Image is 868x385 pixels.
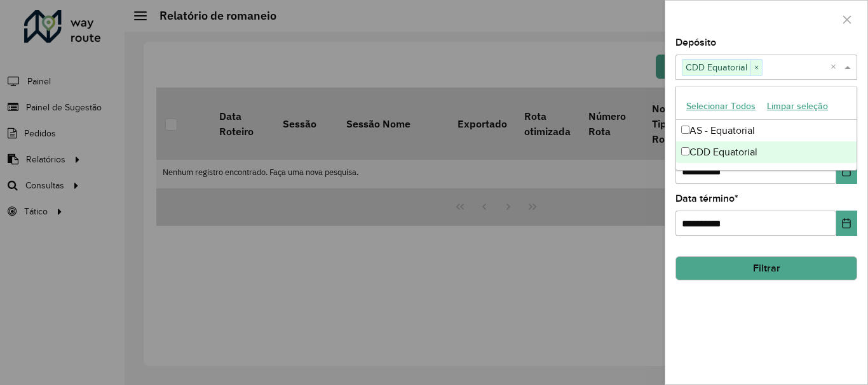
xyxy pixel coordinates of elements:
label: Depósito [675,35,716,50]
span: Clear all [831,60,841,75]
button: Limpar seleção [761,96,834,116]
span: × [750,60,762,75]
button: Choose Date [836,159,857,184]
button: Selecionar Todos [681,96,761,116]
div: AS - Equatorial [676,120,857,141]
ng-dropdown-panel: Options list [675,86,857,171]
div: CDD Equatorial [676,141,857,163]
button: Filtrar [675,256,857,280]
span: CDD Equatorial [682,60,750,75]
label: Data término [675,191,738,206]
button: Choose Date [836,211,857,236]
